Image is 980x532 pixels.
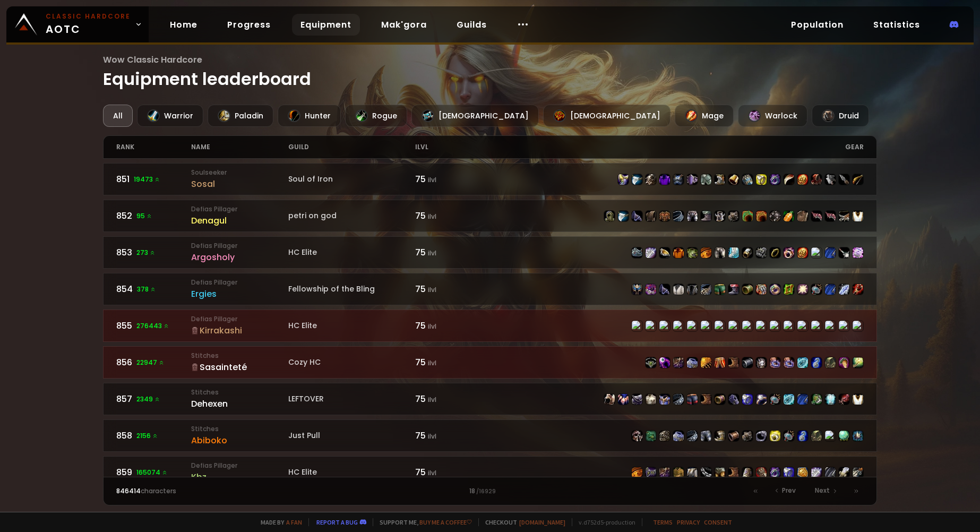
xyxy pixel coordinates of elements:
a: Guilds [448,14,495,36]
span: AOTC [46,12,131,37]
a: Progress [219,14,279,36]
div: LEFTOVER [288,393,415,405]
img: item-15063 [756,467,767,478]
img: item-19406 [784,174,794,185]
img: item-18470 [797,431,808,441]
img: item-10054 [659,174,670,185]
span: 276443 [136,321,169,331]
img: item-19893 [784,284,794,295]
img: item-22398 [853,431,863,441]
img: item-22492 [715,431,725,441]
small: ilvl [428,175,436,184]
a: 85622947 StitchesSasaintetéCozy HC75 ilvlitem-19132item-19885item-19841item-13346item-19842item-1... [103,346,877,379]
div: 858 [116,429,191,442]
img: item-16674 [687,467,698,478]
img: item-19899 [715,357,725,368]
img: item-2099 [853,467,863,478]
img: item-19920 [784,357,794,368]
img: item-13346 [673,431,684,441]
div: 75 [415,209,490,222]
img: item-22712 [825,247,836,258]
img: item-13965 [770,211,780,221]
a: 854378 Defias PillagerErgiesFellowship of the Bling75 ilvlitem-21347item-19876item-19370item-4334... [103,273,877,305]
img: item-9630 [728,467,739,478]
div: Soul of Iron [288,174,415,185]
img: item-13968 [797,284,808,295]
div: Warlock [738,105,807,127]
img: item-19841 [673,357,684,368]
img: item-49 [646,211,656,221]
div: petri on god [288,210,415,221]
img: item-17713 [784,247,794,258]
img: item-14554 [701,174,711,185]
div: Just Pull [288,430,415,441]
span: Support me, [373,518,472,526]
img: item-16921 [604,394,615,405]
img: item-19909 [839,357,849,368]
small: ilvl [428,468,436,477]
img: item-14616 [715,174,725,185]
a: 8582156 StitchesAbibokoJust Pull75 ilvlitem-16900item-21507item-16902item-13346item-22494item-224... [103,419,877,452]
img: item-19950 [770,394,780,405]
img: item-14551 [742,174,753,185]
img: item-19137 [687,174,698,185]
div: 75 [415,319,490,332]
img: item-22493 [742,431,753,441]
img: item-16902 [659,431,670,441]
img: item-19890 [811,394,822,405]
img: item-18808 [756,284,767,295]
img: item-12102 [770,467,780,478]
img: item-19392 [701,247,711,258]
div: All [103,105,133,127]
div: HC Elite [288,247,415,258]
img: item-19907 [797,211,808,221]
img: item-19876 [646,284,656,295]
img: item-16823 [632,211,642,221]
img: item-12895 [673,174,684,185]
span: Wow Classic Hardcore [103,53,877,66]
img: item-22347 [839,211,849,221]
img: item-209611 [797,467,808,478]
img: item-22330 [825,284,836,295]
span: 22947 [136,358,165,367]
img: item-23029 [825,394,836,405]
img: item-19288 [797,357,808,368]
img: item-21186 [742,284,753,295]
img: item-16919 [728,357,739,368]
a: 855276443 Defias PillagerKirrakashiHC Elite75 ilvlitem-21329item-18404item-21330item-21331item-19... [103,310,877,342]
img: item-21244 [825,211,836,221]
img: item-11122 [784,211,794,221]
div: 851 [116,173,191,186]
div: Kirrakashi [191,324,288,337]
div: 75 [415,246,490,259]
div: 75 [415,466,490,479]
div: 75 [415,282,490,296]
div: Paladin [208,105,273,127]
img: item-5976 [853,211,863,221]
div: 856 [116,356,191,369]
small: Defias Pillager [191,241,288,251]
img: item-16923 [659,394,670,405]
img: item-21205 [756,211,767,221]
img: item-23009 [839,394,849,405]
img: item-18404 [632,174,642,185]
div: ilvl [415,136,490,158]
div: Warrior [137,105,203,127]
span: 19473 [134,175,160,184]
img: item-15062 [715,467,725,478]
img: item-2933 [784,467,794,478]
div: gear [490,136,864,158]
img: item-19382 [756,394,767,405]
img: item-16058 [756,431,767,441]
img: item-13346 [687,357,698,368]
img: item-22517 [728,394,739,405]
img: item-18523 [839,431,849,441]
img: item-19950 [811,284,822,295]
span: Prev [782,486,796,495]
small: ilvl [428,285,436,294]
img: item-21507 [646,431,656,441]
div: 853 [116,246,191,259]
img: item-16963 [618,174,629,185]
img: item-22269 [825,467,836,478]
a: 85119473 SoulseekerSosalSoul of Iron75 ilvlitem-16963item-18404item-16868item-10054item-12895item... [103,163,877,195]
